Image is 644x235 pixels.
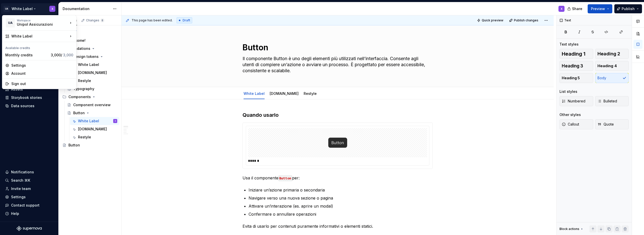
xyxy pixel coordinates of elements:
div: Account [11,71,73,76]
div: Unipol Assicurazioni [17,22,60,27]
div: Workspace [17,19,68,22]
div: Monthly credits [5,53,49,58]
div: Settings [11,63,73,68]
span: 3,000 [63,53,73,57]
div: Available credits [3,43,75,51]
span: 3,000 / [51,53,73,57]
div: White Label [11,34,68,39]
div: Sign out [11,81,73,86]
div: UA [6,18,15,27]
